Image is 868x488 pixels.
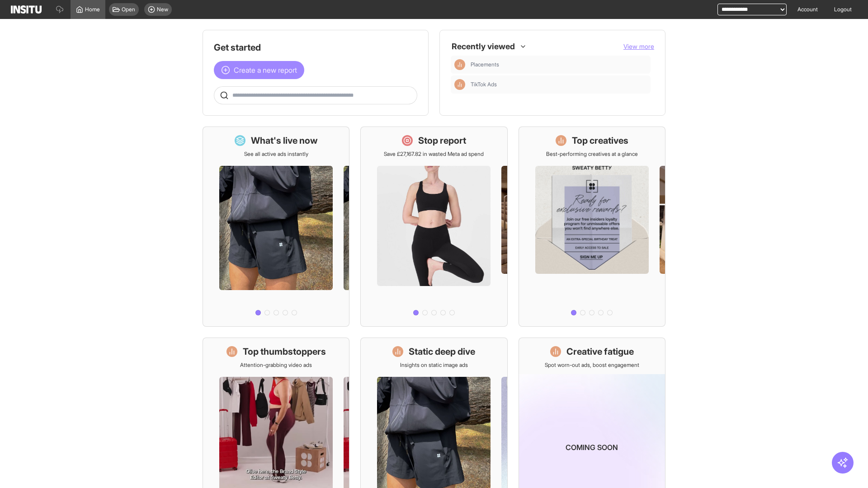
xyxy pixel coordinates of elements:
img: Logo [11,5,42,14]
h1: What's live now [251,134,318,147]
span: Home [85,6,100,13]
h1: Top thumbstoppers [243,345,326,358]
p: Save £27,167.82 in wasted Meta ad spend [384,150,484,158]
div: Insights [454,59,465,70]
span: TikTok Ads [471,81,647,88]
h1: Static deep dive [409,345,475,358]
span: Placements [471,61,499,68]
h1: Get started [214,41,417,54]
a: Top creativesBest-performing creatives at a glance [519,127,665,327]
h1: Top creatives [572,134,628,147]
p: Best-performing creatives at a glance [546,150,638,158]
p: See all active ads instantly [244,150,308,158]
span: Create a new report [234,65,297,75]
p: Insights on static image ads [400,361,468,369]
span: Placements [471,61,647,68]
a: Stop reportSave £27,167.82 in wasted Meta ad spend [360,127,507,327]
h1: Stop report [418,134,466,147]
span: TikTok Ads [471,81,497,88]
span: Open [122,6,135,13]
a: What's live nowSee all active ads instantly [203,127,349,327]
button: View more [623,42,654,51]
p: Attention-grabbing video ads [240,361,312,369]
button: Create a new report [214,61,304,79]
div: Insights [454,79,465,90]
span: View more [623,42,654,50]
span: New [157,6,168,13]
